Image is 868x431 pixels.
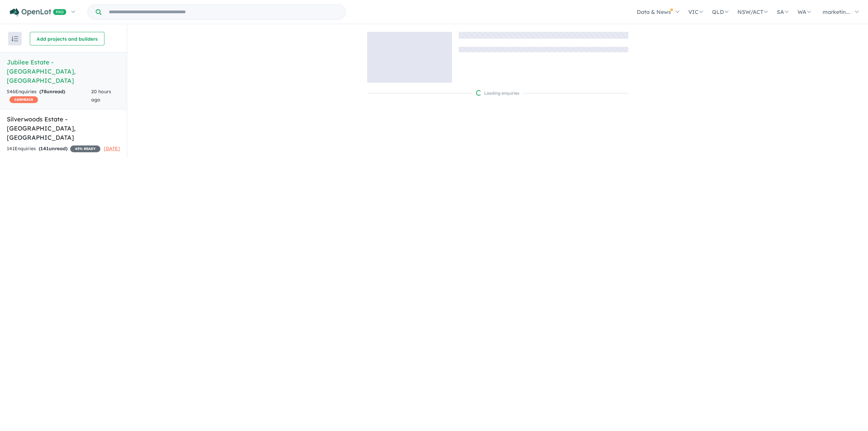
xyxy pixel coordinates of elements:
[39,89,65,95] strong: ( unread)
[103,5,344,19] input: Try estate name, suburb, builder or developer
[7,145,100,153] div: 141 Enquir ies
[7,115,120,142] h5: Silverwoods Estate - [GEOGRAPHIC_DATA] , [GEOGRAPHIC_DATA]
[70,145,100,152] span: 45 % READY
[12,36,18,41] img: sort.svg
[40,145,49,152] span: 141
[823,8,850,15] span: marketin...
[91,89,111,103] span: 20 hours ago
[476,90,519,97] div: Loading enquiries
[10,8,66,17] img: Openlot PRO Logo White
[7,88,91,104] div: 546 Enquir ies
[9,96,38,103] span: CASHBACK
[7,58,120,85] h5: Jubilee Estate - [GEOGRAPHIC_DATA] , [GEOGRAPHIC_DATA]
[41,89,46,95] span: 78
[30,32,104,45] button: Add projects and builders
[104,145,120,152] span: [DATE]
[39,145,67,152] strong: ( unread)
